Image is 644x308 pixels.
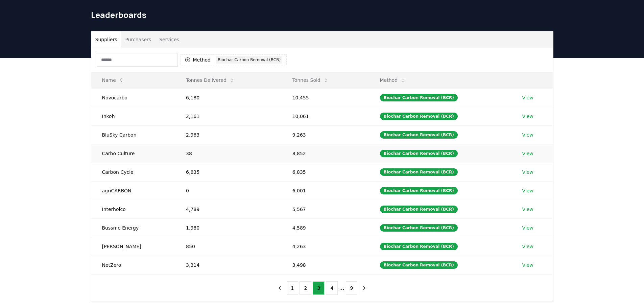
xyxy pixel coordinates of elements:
button: Services [155,31,183,48]
button: Method [375,73,411,87]
a: View [522,187,533,194]
div: Biochar Carbon Removal (BCR) [380,168,458,176]
td: Interholco [91,200,175,218]
button: 9 [346,281,358,295]
button: 1 [287,281,299,295]
div: Biochar Carbon Removal (BCR) [380,131,458,139]
td: agriCARBON [91,181,175,200]
td: 4,263 [282,237,369,256]
a: View [522,243,533,250]
td: BluSky Carbon [91,125,175,144]
button: Suppliers [91,31,121,48]
a: View [522,262,533,268]
a: View [522,224,533,231]
td: Carbo Culture [91,144,175,163]
td: Carbon Cycle [91,163,175,181]
a: View [522,94,533,101]
td: 6,180 [175,88,282,107]
td: 2,161 [175,107,282,125]
div: Biochar Carbon Removal (BCR) [380,243,458,250]
td: Novocarbo [91,88,175,107]
a: View [522,113,533,120]
button: Purchasers [121,31,155,48]
div: Biochar Carbon Removal (BCR) [380,94,458,101]
button: Tonnes Sold [287,73,334,87]
td: 10,061 [282,107,369,125]
td: 5,567 [282,200,369,218]
button: next page [359,281,370,295]
td: 6,835 [282,163,369,181]
a: View [522,132,533,138]
td: Inkoh [91,107,175,125]
td: 8,852 [282,144,369,163]
td: [PERSON_NAME] [91,237,175,256]
td: 2,963 [175,125,282,144]
button: MethodBiochar Carbon Removal (BCR) [181,54,287,65]
div: Biochar Carbon Removal (BCR) [216,56,282,64]
a: View [522,206,533,213]
button: previous page [274,281,285,295]
td: 3,498 [282,256,369,274]
a: View [522,169,533,175]
div: Biochar Carbon Removal (BCR) [380,187,458,194]
td: 850 [175,237,282,256]
td: 9,263 [282,125,369,144]
button: 3 [313,281,325,295]
button: Tonnes Delivered [181,73,240,87]
button: Name [97,73,129,87]
div: Biochar Carbon Removal (BCR) [380,113,458,120]
a: View [522,150,533,157]
td: 1,980 [175,218,282,237]
button: 4 [326,281,338,295]
td: 6,835 [175,163,282,181]
li: ... [339,284,344,292]
td: 6,001 [282,181,369,200]
div: Biochar Carbon Removal (BCR) [380,150,458,157]
button: 2 [300,281,311,295]
td: NetZero [91,256,175,274]
td: 4,789 [175,200,282,218]
td: 4,589 [282,218,369,237]
div: Biochar Carbon Removal (BCR) [380,261,458,269]
div: Biochar Carbon Removal (BCR) [380,206,458,213]
td: 3,314 [175,256,282,274]
td: 0 [175,181,282,200]
td: Bussme Energy [91,218,175,237]
td: 10,455 [282,88,369,107]
td: 38 [175,144,282,163]
h1: Leaderboards [91,9,553,20]
div: Biochar Carbon Removal (BCR) [380,224,458,232]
